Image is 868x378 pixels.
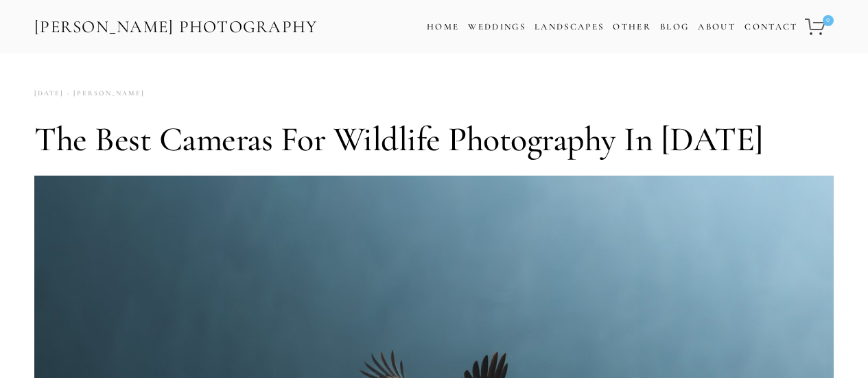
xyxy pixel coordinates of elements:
[744,17,797,37] a: Contact
[34,84,64,103] time: [DATE]
[660,17,689,37] a: Blog
[535,21,604,32] a: Landscapes
[613,21,651,32] a: Other
[33,12,319,43] a: [PERSON_NAME] Photography
[698,17,736,37] a: About
[64,84,145,103] a: [PERSON_NAME]
[34,119,834,160] h1: The Best Cameras for Wildlife Photography in [DATE]
[468,21,526,32] a: Weddings
[427,17,459,37] a: Home
[823,15,834,26] span: 0
[803,10,835,43] a: 0 items in cart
